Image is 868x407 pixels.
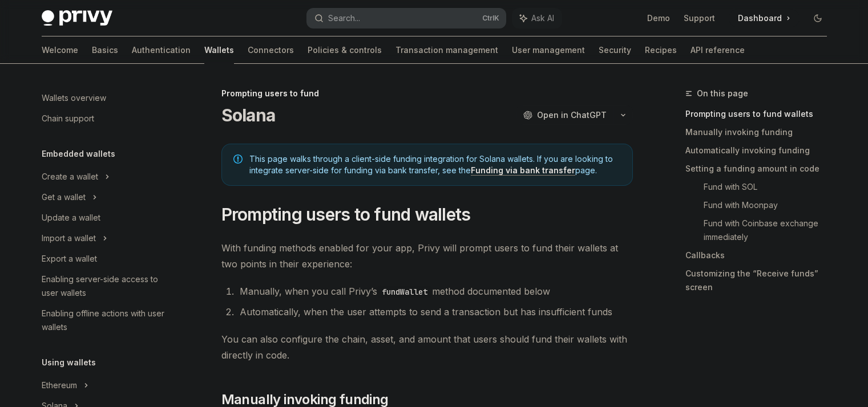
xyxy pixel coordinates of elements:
li: Manually, when you call Privy’s method documented below [236,283,633,299]
a: Customizing the “Receive funds” screen [685,264,836,296]
svg: Note [233,154,243,164]
button: Search...CtrlK [306,8,506,29]
div: Wallets overview [42,91,106,105]
a: Enabling offline actions with user wallets [33,303,179,337]
a: Prompting users to fund wallets [685,105,836,123]
a: Basics [92,36,118,64]
img: dark logo [42,10,112,26]
span: This page walks through a client-side funding integration for Solana wallets. If you are looking ... [249,153,621,176]
a: Support [684,13,715,24]
a: Recipes [645,36,677,64]
a: Enabling server-side access to user wallets [33,269,179,303]
div: Ethereum [42,378,77,392]
div: Export a wallet [42,252,97,266]
a: Callbacks [685,246,836,264]
span: Prompting users to fund wallets [221,204,471,225]
h1: Solana [221,105,276,125]
a: API reference [691,36,745,64]
a: Setting a funding amount in code [685,160,836,178]
a: Update a wallet [33,207,179,228]
h5: Embedded wallets [42,147,115,161]
a: Demo [647,13,670,24]
button: Open in ChatGPT [516,105,613,125]
span: On this page [697,87,748,100]
div: Get a wallet [42,190,86,204]
a: Export a wallet [33,249,179,269]
span: With funding methods enabled for your app, Privy will prompt users to fund their wallets at two p... [221,240,633,272]
a: Dashboard [729,9,800,27]
a: Manually invoking funding [685,123,836,141]
a: Fund with SOL [704,178,836,196]
a: Chain support [33,108,179,129]
a: Fund with Moonpay [704,196,836,214]
a: Fund with Coinbase exchange immediately [704,214,836,246]
button: Ask AI [512,8,562,29]
a: Transaction management [395,36,498,64]
div: Enabling server-side access to user wallets [42,272,172,300]
a: Policies & controls [308,36,382,64]
a: Funding via bank transfer [471,165,575,176]
div: Import a wallet [42,231,96,245]
a: Connectors [248,36,294,64]
h5: Using wallets [42,356,96,369]
code: fundWallet [377,286,432,298]
li: Automatically, when the user attempts to send a transaction but has insufficient funds [236,304,633,320]
a: Wallets [204,36,234,64]
a: Wallets overview [33,88,179,108]
a: Welcome [42,36,78,64]
div: Search... [328,11,360,25]
div: Enabling offline actions with user wallets [42,307,172,334]
a: User management [512,36,585,64]
div: Update a wallet [42,211,100,225]
div: Prompting users to fund [221,88,633,99]
div: Chain support [42,112,94,125]
span: Ctrl K [482,14,499,23]
button: Toggle dark mode [809,9,827,27]
a: Authentication [132,36,191,64]
a: Automatically invoking funding [685,141,836,160]
span: You can also configure the chain, asset, and amount that users should fund their wallets with dir... [221,331,633,363]
span: Ask AI [531,13,554,24]
div: Create a wallet [42,170,98,184]
span: Dashboard [738,13,782,24]
a: Security [599,36,631,64]
span: Open in ChatGPT [537,109,607,121]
